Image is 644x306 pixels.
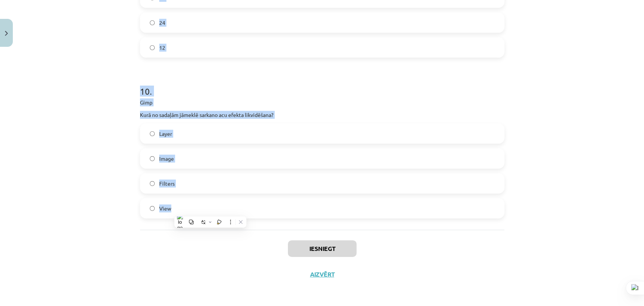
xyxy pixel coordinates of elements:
[140,111,504,119] p: Kurā no sadaļām jāmeklē sarkano acu efekta likvidēšana?
[150,181,155,186] input: Filters
[159,180,175,188] span: Filters
[288,240,357,257] button: Iesniegt
[159,205,171,212] span: View
[150,131,155,136] input: Layer
[150,206,155,211] input: View
[150,20,155,25] input: 24
[140,98,504,106] p: Gimp
[150,156,155,161] input: Image
[159,130,172,138] span: Layer
[159,19,165,27] span: 24
[159,155,174,163] span: Image
[308,271,337,278] button: Aizvērt
[159,44,165,52] span: 12
[140,73,504,96] h1: 10 .
[5,31,8,36] img: icon-close-lesson-0947bae3869378f0d4975bcd49f059093ad1ed9edebbc8119c70593378902aed.svg
[150,45,155,50] input: 12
